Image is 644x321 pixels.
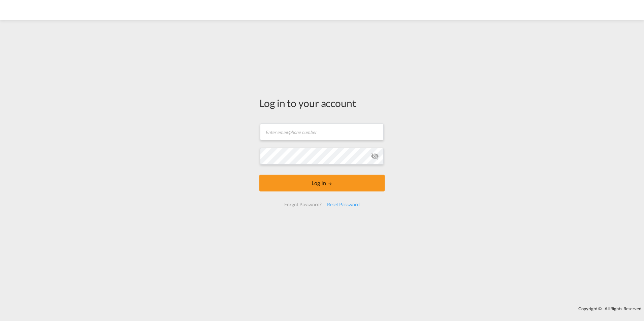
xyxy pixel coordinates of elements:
div: Log in to your account [259,96,385,110]
div: Reset Password [324,199,362,211]
button: LOGIN [259,175,385,191]
input: Enter email/phone number [260,123,384,140]
md-icon: icon-eye-off [371,152,379,160]
div: Forgot Password? [282,199,324,211]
